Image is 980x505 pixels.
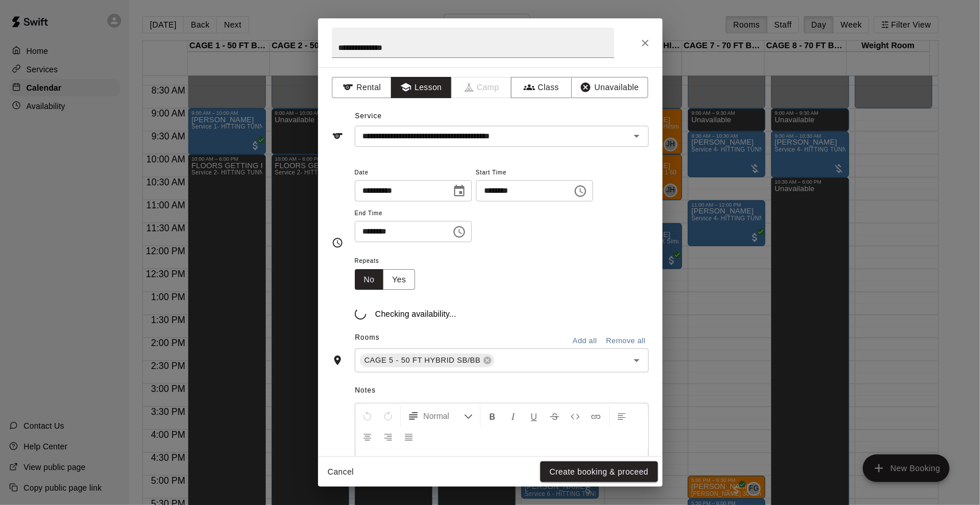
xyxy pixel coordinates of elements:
[355,382,648,400] span: Notes
[399,426,419,447] button: Justify Align
[403,406,478,426] button: Formatting Options
[612,406,632,426] button: Left Align
[332,355,343,366] svg: Rooms
[476,165,593,181] span: Start Time
[355,112,382,120] span: Service
[355,165,472,181] span: Date
[567,332,603,350] button: Add all
[483,406,502,426] button: Format Bold
[332,77,392,98] button: Rental
[603,332,649,350] button: Remove all
[540,461,657,483] button: Create booking & proceed
[332,130,343,142] svg: Service
[545,406,564,426] button: Format Strikethrough
[503,406,523,426] button: Format Italics
[378,426,398,447] button: Right Align
[448,220,471,243] button: Choose time, selected time is 12:00 PM
[571,77,648,98] button: Unavailable
[448,180,471,203] button: Choose date, selected date is Sep 20, 2025
[424,410,464,422] span: Normal
[635,33,656,53] button: Close
[511,77,571,98] button: Class
[358,426,377,447] button: Center Align
[358,406,377,426] button: Undo
[565,406,585,426] button: Insert Code
[378,406,398,426] button: Redo
[629,128,645,144] button: Open
[586,406,606,426] button: Insert Link
[629,352,645,368] button: Open
[452,77,512,98] span: Camps can only be created in the Services page
[391,77,451,98] button: Lesson
[524,406,544,426] button: Format Underline
[569,180,592,203] button: Choose time, selected time is 11:00 AM
[323,461,359,483] button: Cancel
[332,237,343,248] svg: Timing
[355,206,472,222] span: End Time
